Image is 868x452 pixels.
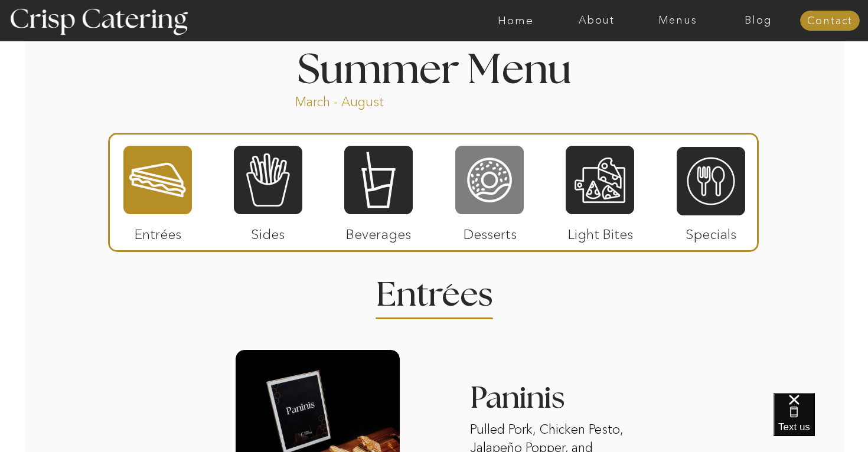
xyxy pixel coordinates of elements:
[671,214,750,248] p: Specials
[470,383,634,421] h3: Paninis
[376,279,492,302] h2: Entrees
[637,15,718,27] a: Menus
[119,214,197,248] p: Entrées
[295,93,458,107] p: March - August
[270,50,598,85] h1: Summer Menu
[556,15,637,27] a: About
[229,214,307,248] p: Sides
[339,214,417,248] p: Beverages
[561,214,639,248] p: Light Bites
[475,15,556,27] a: Home
[451,214,529,248] p: Desserts
[800,15,860,27] a: Contact
[774,393,868,452] iframe: podium webchat widget bubble
[718,15,799,27] a: Blog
